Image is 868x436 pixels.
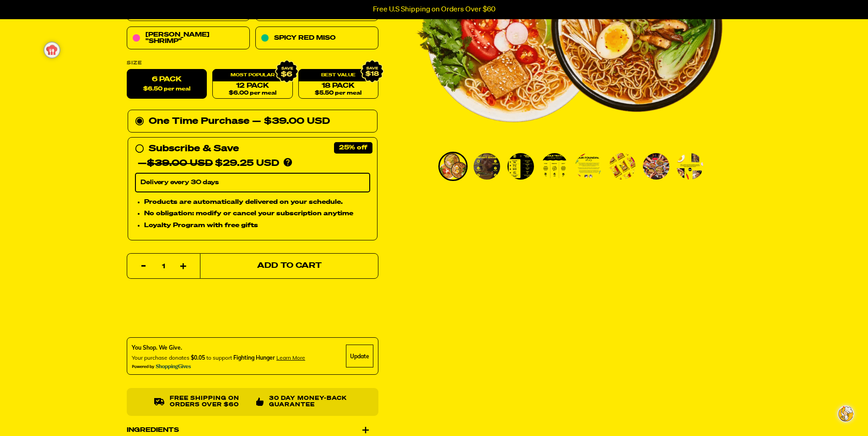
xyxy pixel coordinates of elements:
img: Variety Vol. 1 [643,153,669,180]
img: Powered By ShoppingGives [132,364,191,370]
li: Go to slide 8 [675,152,705,181]
select: Subscribe & Save —$39.00 USD$29.25 USD Products are automatically delivered on your schedule. No ... [135,173,370,192]
li: Loyalty Program with free gifts [144,221,370,231]
div: — $29.25 USD [138,156,279,171]
span: $5.50 per meal [315,90,361,96]
div: PDP main carousel thumbnails [415,152,723,181]
img: Variety Vol. 1 [507,153,534,180]
li: Go to slide 5 [574,152,603,181]
span: $6.50 per meal [143,86,190,92]
img: Variety Vol. 1 [677,153,703,180]
div: — $39.00 USD [252,114,330,129]
p: Free shipping on orders over $60 [169,395,248,409]
li: No obligation: modify or cancel your subscription anytime [144,209,370,219]
a: [PERSON_NAME] "Shrimp" [127,27,250,50]
span: $0.05 [191,354,205,361]
div: You Shop. We Give. [132,344,305,352]
div: One Time Purchase [135,114,370,129]
li: Go to slide 1 [438,152,468,181]
a: Spicy Red Miso [255,27,378,50]
span: to support [206,354,232,361]
img: Variety Vol. 1 [474,153,500,180]
li: Go to slide 7 [642,152,671,181]
li: Products are automatically delivered on your schedule. [144,197,370,207]
li: Go to slide 3 [506,152,535,181]
p: Free U.S Shipping on Orders Over $60 [373,5,496,14]
img: Variety Vol. 1 [440,153,466,180]
del: $39.00 USD [147,159,213,168]
div: Subscribe & Save [149,142,239,156]
span: Add to Cart [257,262,321,270]
span: Learn more about donating [276,354,305,361]
button: Add to Cart [200,253,378,279]
div: Update Cause Button [346,345,373,367]
img: Variety Vol. 1 [575,153,602,180]
input: quantity [133,254,194,279]
li: Go to slide 4 [540,152,569,181]
span: Fighting Hunger [233,354,275,361]
p: 30 Day Money-Back Guarantee [269,395,351,409]
li: Go to slide 6 [608,152,637,181]
span: $6.00 per meal [228,90,276,96]
label: Size [127,61,378,66]
span: Your purchase donates [132,354,189,361]
img: Variety Vol. 1 [609,153,636,180]
a: 12 Pack$6.00 per meal [212,69,292,99]
img: Variety Vol. 1 [541,153,568,180]
a: 18 Pack$5.50 per meal [298,69,378,99]
label: 6 Pack [127,69,207,99]
li: Go to slide 2 [472,152,501,181]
